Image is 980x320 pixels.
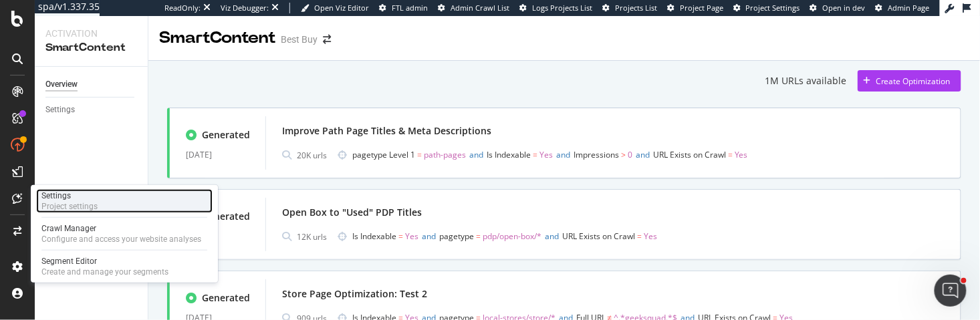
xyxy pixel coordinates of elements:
div: Activation [45,27,137,40]
span: Is Indexable [487,149,531,160]
span: = [728,149,733,160]
div: SmartContent [45,40,137,55]
iframe: Intercom live chat [935,275,967,307]
span: Project Page [680,3,723,13]
span: Admin Crawl List [451,3,509,13]
a: Settings [45,103,138,117]
button: Create Optimization [858,70,961,92]
a: Project Page [667,3,723,13]
div: Project settings [41,201,98,212]
div: Overview [45,77,78,92]
span: 0 [628,149,632,160]
div: Viz Debugger: [221,3,269,13]
span: = [637,230,642,242]
span: Impressions [574,149,619,160]
span: FTL admin [392,3,428,13]
a: Admin Page [876,3,930,13]
a: Open Viz Editor [301,3,369,13]
div: Generated [202,128,250,142]
div: 20K urls [297,150,327,161]
div: Configure and access your website analyses [41,234,201,245]
span: and [545,230,559,242]
div: Create and manage your segments [41,267,168,277]
span: and [556,149,570,160]
div: Generated [202,291,250,305]
span: Is Indexable [352,230,396,242]
a: SettingsProject settings [36,189,213,213]
div: Generated [202,210,250,223]
a: Logs Projects List [519,3,592,13]
a: Overview [45,77,138,92]
span: Yes [735,149,748,160]
span: pdp/open-box/* [483,230,541,242]
span: = [533,149,537,160]
span: Yes [539,149,553,160]
div: Best Buy [281,33,318,46]
span: and [636,149,650,160]
div: Improve Path Page Titles & Meta Descriptions [282,124,491,138]
span: path-pages [424,149,466,160]
span: Yes [644,230,657,242]
a: Crawl ManagerConfigure and access your website analyses [36,222,213,246]
a: FTL admin [379,3,428,13]
div: arrow-right-arrow-left [323,35,331,44]
div: 1M URLs available [765,74,847,88]
div: 12K urls [297,231,327,243]
span: URL Exists on Crawl [653,149,726,160]
a: Projects List [602,3,657,13]
span: pagetype Level 1 [352,149,415,160]
span: Open Viz Editor [314,3,369,13]
div: Store Page Optimization: Test 2 [282,287,427,301]
span: Open in dev [823,3,866,13]
div: Crawl Manager [41,223,201,234]
div: Settings [45,103,75,117]
span: and [422,230,436,242]
a: Project Settings [733,3,800,13]
span: Yes [405,230,418,242]
span: Project Settings [746,3,800,13]
span: = [476,230,481,242]
span: > [621,149,626,160]
div: Settings [41,190,98,201]
div: Create Optimization [876,75,951,87]
span: Projects List [615,3,657,13]
div: [DATE] [186,147,249,163]
span: = [417,149,422,160]
span: Admin Page [888,3,930,13]
span: Logs Projects List [532,3,592,13]
span: URL Exists on Crawl [562,230,635,242]
div: SmartContent [159,27,275,49]
div: Open Box to "Used" PDP Titles [282,206,422,219]
span: pagetype [439,230,474,242]
div: Segment Editor [41,256,168,267]
span: = [398,230,403,242]
span: and [469,149,483,160]
a: Admin Crawl List [438,3,509,13]
div: ReadOnly: [164,3,201,13]
a: Segment EditorCreate and manage your segments [36,255,213,279]
a: Open in dev [810,3,866,13]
